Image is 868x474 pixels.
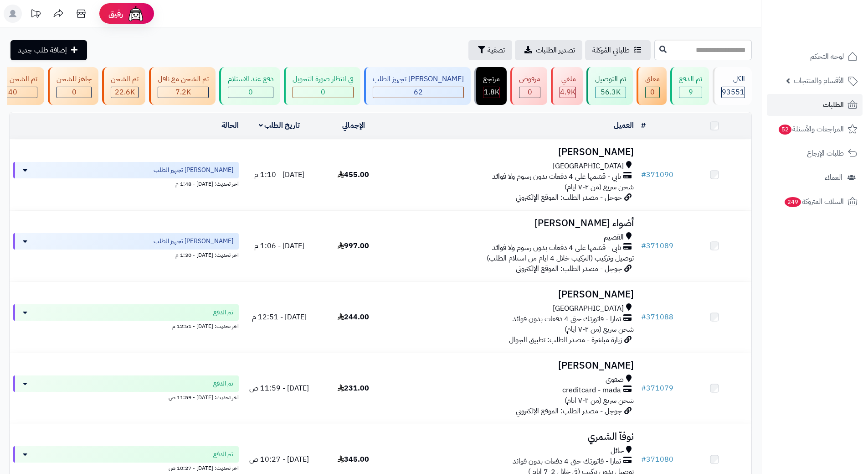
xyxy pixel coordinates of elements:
a: العميل [614,120,634,131]
span: 9 [688,87,693,98]
span: القصيم [604,232,624,243]
a: #371080 [641,454,673,465]
button: تصفية [468,40,512,60]
a: تحديثات المنصة [24,5,47,25]
a: ملغي 4.9K [549,67,585,105]
a: # [641,120,646,131]
span: 244.00 [338,312,369,323]
a: لوحة التحكم [767,46,863,68]
div: دفع عند الاستلام [228,74,273,84]
span: creditcard - mada [562,385,621,396]
span: # [641,383,646,394]
div: مرتجع [483,74,500,84]
div: 4942 [560,87,575,98]
div: الكل [721,74,745,84]
span: 4.9K [560,87,575,98]
span: 249 [785,197,801,207]
a: الطلبات [767,94,863,116]
h3: [PERSON_NAME] [394,147,634,157]
span: تمارا - فاتورتك حتى 4 دفعات بدون فوائد [513,456,621,467]
h3: أضواء [PERSON_NAME] [394,218,634,229]
span: إضافة طلب جديد [18,45,67,56]
span: # [641,240,646,251]
div: اخر تحديث: [DATE] - 11:59 ص [13,392,239,401]
span: 22.6K [115,87,135,98]
span: 455.00 [338,169,369,180]
div: تم الدفع [679,74,702,84]
span: جوجل - مصدر الطلب: الموقع الإلكتروني [516,192,622,203]
a: تصدير الطلبات [515,40,582,60]
div: تم الشحن [111,74,139,84]
div: 22553 [111,87,138,98]
a: تم الشحن مع ناقل 7.2K [147,67,217,105]
a: تاريخ الطلب [259,120,300,131]
span: 62 [414,87,423,98]
a: طلباتي المُوكلة [585,40,651,60]
a: مرتجع 1.8K [473,67,508,105]
span: لوحة التحكم [810,50,844,63]
div: اخر تحديث: [DATE] - 1:48 م [13,178,239,188]
span: السلات المتروكة [784,195,844,208]
span: تم الدفع [213,450,233,459]
div: 0 [57,87,91,98]
div: 1789 [483,87,499,98]
span: تابي - قسّمها على 4 دفعات بدون رسوم ولا فوائد [492,172,621,182]
span: شحن سريع (من ٢-٧ ايام) [565,395,634,406]
div: 9 [679,87,702,98]
div: تم التوصيل [595,74,626,84]
a: #371088 [641,312,673,323]
a: #371090 [641,169,673,180]
span: 0 [321,87,325,98]
a: تم التوصيل 56.3K [585,67,635,105]
span: المراجعات والأسئلة [778,123,844,135]
a: جاهز للشحن 0 [46,67,100,105]
span: 345.00 [338,454,369,465]
span: طلباتي المُوكلة [592,45,630,56]
div: 0 [293,87,353,98]
span: صفوى [606,375,624,385]
span: 1.8K [484,87,499,98]
div: تم الشحن مع ناقل [158,74,209,84]
span: شحن سريع (من ٢-٧ ايام) [565,182,634,193]
div: جاهز للشحن [56,74,92,84]
div: اخر تحديث: [DATE] - 1:30 م [13,250,239,259]
img: ai-face.png [127,5,145,23]
span: # [641,169,646,180]
div: ملغي [560,74,576,84]
a: الكل93551 [711,67,754,105]
h3: [PERSON_NAME] [394,289,634,300]
div: في انتظار صورة التحويل [293,74,354,84]
h3: نوفآ الشمري [394,432,634,442]
span: رفيق [108,8,123,19]
span: [GEOGRAPHIC_DATA] [553,161,624,172]
a: في انتظار صورة التحويل 0 [282,67,362,105]
div: 62 [373,87,463,98]
span: [PERSON_NAME] تجهيز الطلب [154,166,233,175]
a: دفع عند الاستلام 0 [217,67,282,105]
span: 0 [72,87,77,98]
span: تم الدفع [213,379,233,388]
span: [DATE] - 1:06 م [254,240,304,251]
a: [PERSON_NAME] تجهيز الطلب 62 [362,67,473,105]
span: # [641,312,646,323]
span: طلبات الإرجاع [807,147,844,160]
a: العملاء [767,167,863,188]
a: المراجعات والأسئلة52 [767,118,863,140]
div: [PERSON_NAME] تجهيز الطلب [373,74,464,84]
div: 7223 [158,87,208,98]
span: زيارة مباشرة - مصدر الطلب: تطبيق الجوال [509,334,622,345]
a: #371079 [641,383,673,394]
a: مرفوض 0 [508,67,549,105]
span: # [641,454,646,465]
span: [DATE] - 10:27 ص [249,454,309,465]
div: اخر تحديث: [DATE] - 10:27 ص [13,463,239,472]
span: 997.00 [338,240,369,251]
span: شحن سريع (من ٢-٧ ايام) [565,324,634,335]
span: العملاء [825,171,842,184]
span: 56.3K [601,87,621,98]
span: 7.2K [175,87,191,98]
span: 0 [528,87,532,98]
div: اخر تحديث: [DATE] - 12:51 م [13,321,239,330]
span: الطلبات [823,99,844,111]
a: السلات المتروكة249 [767,191,863,213]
